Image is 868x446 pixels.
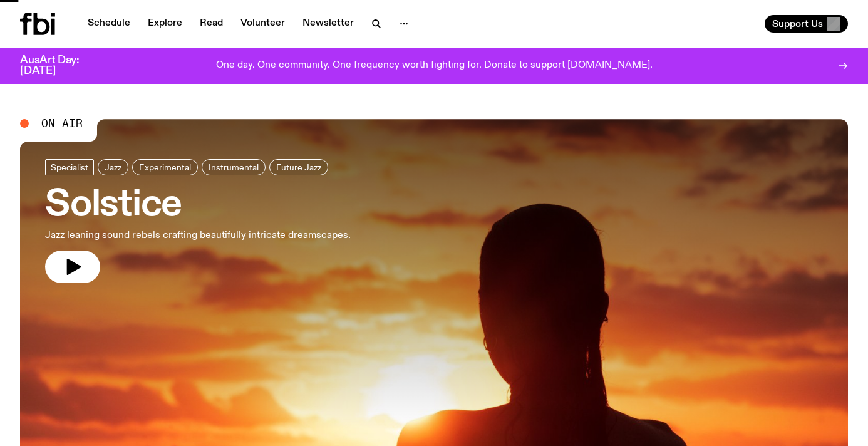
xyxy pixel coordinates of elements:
a: Volunteer [233,15,292,33]
span: Jazz [105,162,121,172]
a: Explore [140,15,190,33]
h3: AusArt Day: [DATE] [20,55,100,76]
button: Support Us [765,15,848,33]
span: Support Us [772,18,823,29]
span: Future Jazz [276,162,321,172]
a: SolsticeJazz leaning sound rebels crafting beautifully intricate dreamscapes. [45,159,351,283]
a: Instrumental [202,159,266,175]
a: Future Jazz [269,159,328,175]
h3: Solstice [45,188,351,223]
span: Instrumental [209,162,259,172]
a: Read [192,15,230,33]
a: Specialist [45,159,94,175]
p: One day. One community. One frequency worth fighting for. Donate to support [DOMAIN_NAME]. [216,60,653,71]
span: Experimental [139,162,191,172]
a: Newsletter [295,15,361,33]
a: Schedule [80,15,138,33]
span: Specialist [51,162,88,172]
a: Jazz [98,159,128,175]
span: On Air [41,118,83,129]
p: Jazz leaning sound rebels crafting beautifully intricate dreamscapes. [45,228,351,243]
a: Experimental [132,159,198,175]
